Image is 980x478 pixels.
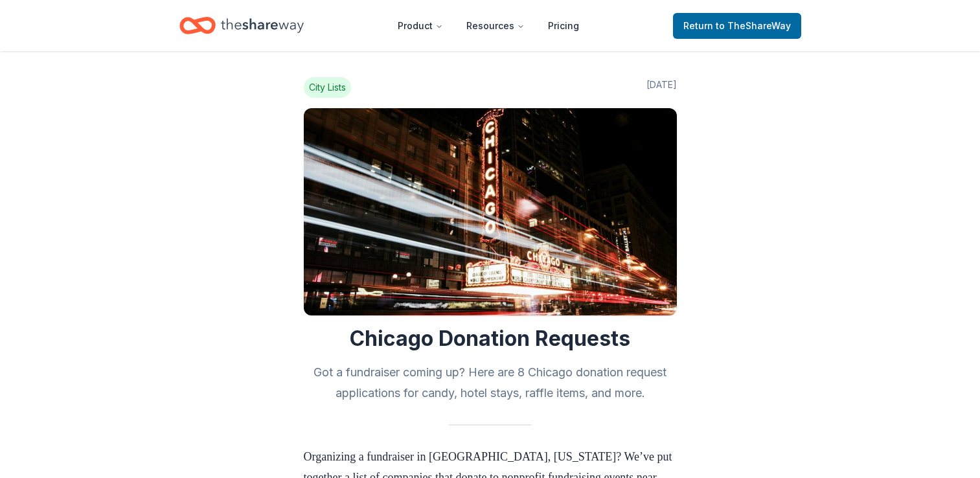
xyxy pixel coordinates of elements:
[304,326,677,352] h1: Chicago Donation Requests
[387,13,453,39] button: Product
[538,13,589,39] a: Pricing
[304,362,677,404] h2: Got a fundraiser coming up? Here are 8 Chicago donation request applications for candy, hotel sta...
[716,20,791,31] span: to TheShareWay
[179,10,304,41] a: Home
[387,10,589,41] nav: Main
[304,108,677,315] img: Image for Chicago Donation Requests
[646,77,677,98] span: [DATE]
[304,77,351,98] span: City Lists
[683,18,791,34] span: Return
[673,13,801,39] a: Returnto TheShareWay
[456,13,535,39] button: Resources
